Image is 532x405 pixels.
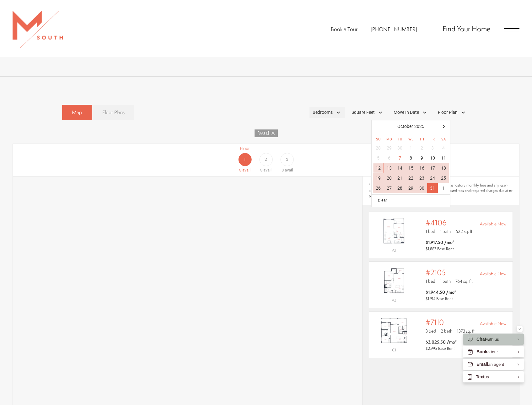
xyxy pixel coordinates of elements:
[426,268,446,277] span: #2105
[416,163,427,173] div: 16
[426,278,435,284] span: 1 bed
[426,246,454,251] span: $1,887 Base Rent
[371,25,417,33] span: [PHONE_NUMBER]
[255,129,278,137] a: [DATE]
[416,183,427,193] div: 30
[265,156,267,163] span: 2
[426,218,447,227] span: #4106
[394,109,419,116] span: Move In Date
[286,156,288,163] span: 3
[395,163,406,173] div: 14
[480,320,506,327] span: Available Now
[427,163,438,173] div: 17
[13,11,63,48] img: MSouth
[427,137,438,142] div: Fr
[378,198,387,204] button: Clear
[72,109,82,116] span: Map
[426,289,456,295] span: $1,944.50 /mo*
[260,168,262,172] span: 3
[416,153,427,163] div: 9
[263,168,271,172] span: avail
[384,183,395,193] div: 27
[457,328,476,334] span: 1373 sq. ft.
[373,163,384,173] div: 12
[395,183,406,193] div: 28
[406,137,416,142] div: We
[371,25,417,33] a: Call Us at 813-570-8014
[392,297,396,303] span: A3
[369,311,513,358] a: View #7110
[384,137,395,142] div: Mo
[395,173,406,183] div: 21
[313,109,333,116] span: Bedrooms
[480,221,506,227] span: Available Now
[455,228,473,234] span: 622 sq. ft.
[373,183,384,193] div: 26
[480,271,506,277] span: Available Now
[440,278,451,284] span: 1 bath
[427,173,438,183] div: 24
[426,346,455,351] span: $2,995 Base Rent
[406,183,416,193] div: 29
[438,183,449,193] div: 1
[406,173,416,183] div: 22
[438,137,449,142] div: Sa
[395,137,406,142] div: Tu
[373,173,384,183] div: 19
[352,109,375,116] span: Square Feet
[277,145,298,173] a: Floor 3
[369,261,513,308] a: View #2105
[438,173,449,183] div: 25
[427,183,438,193] div: 31
[285,168,293,172] span: avail
[384,173,395,183] div: 20
[426,296,453,301] span: $1,914 Base Rent
[426,339,457,345] span: $3,025.50 /mo*
[455,278,473,284] span: 764 sq. ft.
[331,25,357,33] a: Book a Tour
[438,109,458,116] span: Floor Plan
[416,137,427,142] div: Th
[282,168,284,172] span: 8
[416,173,427,183] div: 23
[255,145,277,173] a: Floor 2
[369,315,419,346] img: #7110 - 3 bedroom floor plan layout with 2 bathrooms and 1373 square feet
[369,265,419,297] img: #2105 - 1 bedroom floor plan layout with 1 bathroom and 764 square feet
[504,26,519,31] button: Open Menu
[426,318,444,327] span: #7110
[102,109,125,116] span: Floor Plans
[373,137,384,142] div: Su
[441,328,452,334] span: 2 bath
[406,163,416,173] div: 15
[406,153,416,163] div: 8
[384,163,395,173] div: 13
[369,212,513,258] a: View #4106
[426,328,436,334] span: 3 bed
[258,130,271,136] span: [DATE]
[440,228,451,234] span: 1 bath
[426,228,435,234] span: 1 bed
[392,248,396,253] span: A1
[438,163,449,173] div: 18
[427,153,438,163] div: 10
[392,347,396,353] span: C1
[426,239,454,245] span: $1,917.50 /mo*
[438,153,449,163] div: 11
[443,24,491,34] a: Find Your Home
[369,183,513,198] span: * Total monthly leasing prices include base rent, all mandatory monthly fees and any user-selecte...
[369,215,419,247] img: #4106 - 1 bedroom floor plan layout with 1 bathroom and 622 square feet
[395,153,406,163] div: 7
